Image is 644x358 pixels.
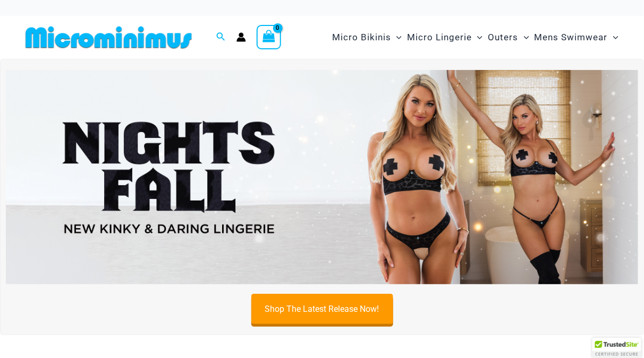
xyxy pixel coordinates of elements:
[328,20,623,55] nav: Site Navigation
[216,31,226,44] a: Search icon link
[486,21,532,54] a: OutersMenu ToggleMenu Toggle
[251,294,393,324] a: Shop The Latest Release Now!
[329,21,404,54] a: Micro BikinisMenu ToggleMenu Toggle
[391,24,402,51] span: Menu Toggle
[608,24,618,51] span: Menu Toggle
[257,25,281,49] a: View Shopping Cart, empty
[332,24,391,51] span: Micro Bikinis
[472,24,482,51] span: Menu Toggle
[488,24,519,51] span: Outers
[519,24,529,51] span: Menu Toggle
[407,24,472,51] span: Micro Lingerie
[532,21,621,54] a: Mens SwimwearMenu ToggleMenu Toggle
[21,25,196,49] img: MM SHOP LOGO FLAT
[6,70,638,284] img: Night's Fall Silver Leopard Pack
[404,21,485,54] a: Micro LingerieMenu ToggleMenu Toggle
[592,338,641,358] div: TrustedSite Certified
[236,32,246,42] a: Account icon link
[535,24,608,51] span: Mens Swimwear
